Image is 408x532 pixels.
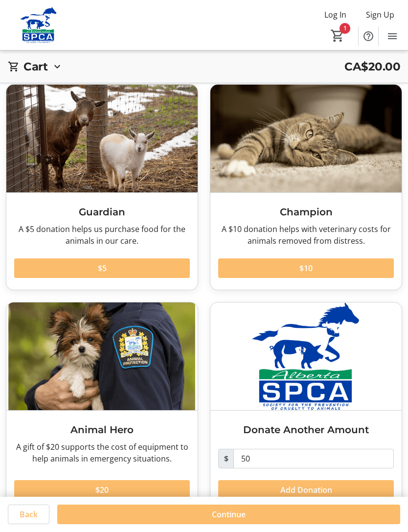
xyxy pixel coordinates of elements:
[344,58,400,75] span: CA$20.00
[210,302,402,410] img: Donate Another Amount
[299,262,313,274] span: $10
[6,85,198,192] img: Guardian
[8,505,49,524] button: Back
[14,480,190,500] button: $20
[6,7,71,44] img: Alberta SPCA's Logo
[14,258,190,278] button: $5
[324,9,346,21] span: Log In
[14,422,190,437] h3: Animal Hero
[210,85,402,192] img: Champion
[95,484,109,496] span: $20
[280,484,332,496] span: Add Donation
[14,223,190,247] div: A $5 donation helps us purchase food for the animals in our care.
[98,262,107,274] span: $5
[14,441,190,464] div: A gift of $20 supports the cost of equipment to help animals in emergency situations.
[218,480,394,500] button: Add Donation
[218,205,394,219] h3: Champion
[212,509,246,520] span: Continue
[218,258,394,278] button: $10
[383,26,402,46] button: Menu
[57,505,400,524] button: Continue
[20,509,38,520] span: Back
[6,302,198,410] img: Animal Hero
[14,205,190,219] h3: Guardian
[218,449,234,468] span: $
[233,449,394,468] input: Donation Amount
[218,422,394,437] h3: Donate Another Amount
[358,7,402,23] button: Sign Up
[218,223,394,247] div: A $10 donation helps with veterinary costs for animals removed from distress.
[23,58,47,75] h2: Cart
[317,7,354,23] button: Log In
[366,9,394,21] span: Sign Up
[329,27,346,45] button: Cart
[359,26,378,46] button: Help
